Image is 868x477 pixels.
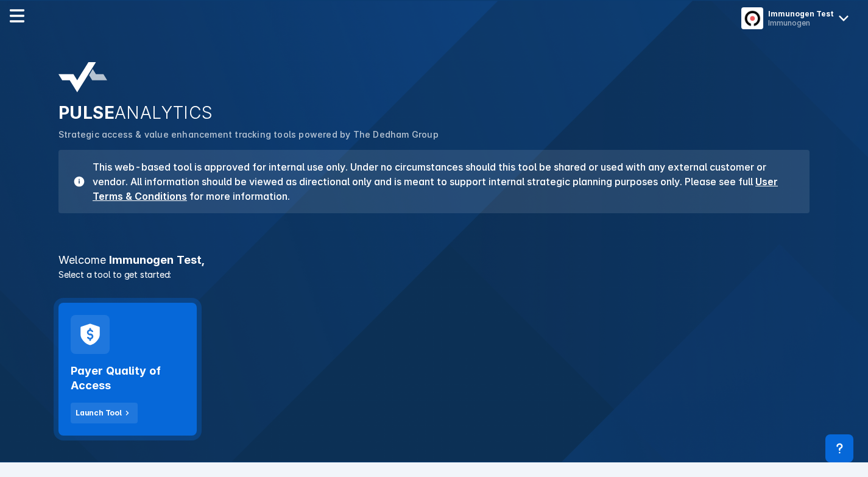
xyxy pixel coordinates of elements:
[58,128,810,141] p: Strategic access & value enhancement tracking tools powered by The Dedham Group
[51,255,817,266] h3: Immunogen Test ,
[115,102,213,123] span: ANALYTICS
[51,268,817,281] p: Select a tool to get started:
[71,403,138,423] button: Launch Tool
[744,10,761,27] img: menu button
[10,9,24,23] img: menu--horizontal.svg
[768,18,834,27] div: Immunogen
[58,62,107,93] img: pulse-analytics-logo
[71,364,185,393] h2: Payer Quality of Access
[58,102,810,123] h2: PULSE
[58,303,197,436] a: Payer Quality of AccessLaunch Tool
[76,408,122,419] div: Launch Tool
[85,160,795,203] h3: This web-based tool is approved for internal use only. Under no circumstances should this tool be...
[768,9,834,18] div: Immunogen Test
[58,253,106,266] span: Welcome
[825,434,853,462] div: Contact Support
